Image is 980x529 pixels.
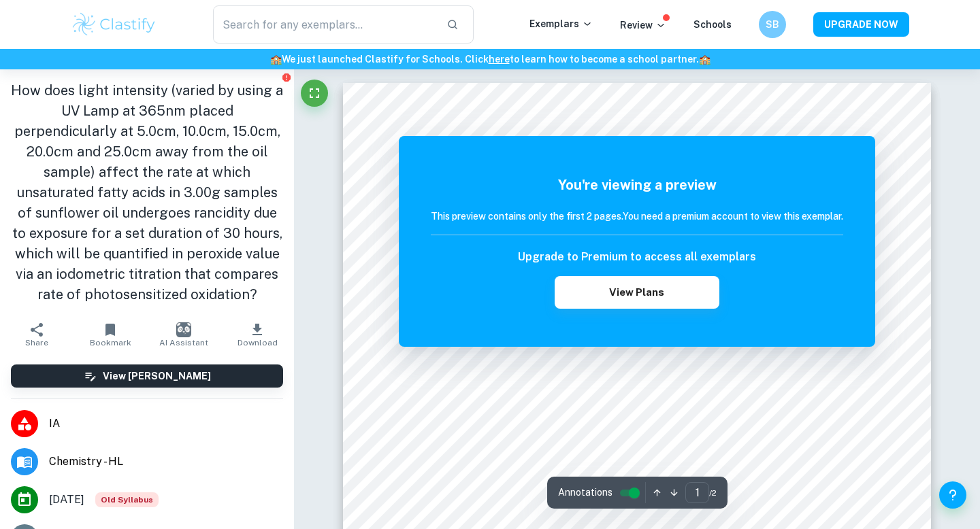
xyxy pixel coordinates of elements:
[301,80,328,107] button: Fullscreen
[159,338,208,347] span: AI Assistant
[709,487,717,499] span: / 2
[431,209,843,224] h6: This preview contains only the first 2 pages. You need a premium account to view this exemplar.
[11,364,283,388] button: View [PERSON_NAME]
[529,16,593,31] p: Exemplars
[699,54,710,65] span: 🏫
[3,52,977,67] h6: We just launched Clastify for Schools. Click to learn how to become a school partner.
[759,11,786,38] button: SB
[90,338,131,347] span: Bookmark
[95,492,159,507] span: Old Syllabus
[281,72,291,82] button: Report issue
[518,249,756,265] h6: Upgrade to Premium to access all exemplars
[489,54,510,65] a: here
[95,492,159,507] div: Starting from the May 2025 session, the Chemistry IA requirements have changed. It's OK to refer ...
[238,338,278,347] span: Download
[693,19,732,30] a: Schools
[620,18,666,33] p: Review
[49,492,84,508] span: [DATE]
[270,54,282,65] span: 🏫
[49,415,283,432] span: IA
[431,175,843,195] h5: You're viewing a preview
[176,322,191,337] img: AI Assistant
[939,481,966,509] button: Help and Feedback
[220,315,294,354] button: Download
[558,485,612,500] span: Annotations
[213,5,436,44] input: Search for any exemplars...
[765,17,781,32] h6: SB
[103,369,211,383] h6: View [PERSON_NAME]
[147,315,220,354] button: AI Assistant
[49,454,283,470] span: Chemistry - HL
[555,276,719,309] button: View Plans
[813,12,909,37] button: UPGRADE NOW
[71,11,157,38] img: Clastify logo
[11,80,283,305] h1: How does light intensity (varied by using a UV Lamp at 365nm placed perpendicularly at 5.0cm, 10....
[25,338,48,347] span: Share
[73,315,147,354] button: Bookmark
